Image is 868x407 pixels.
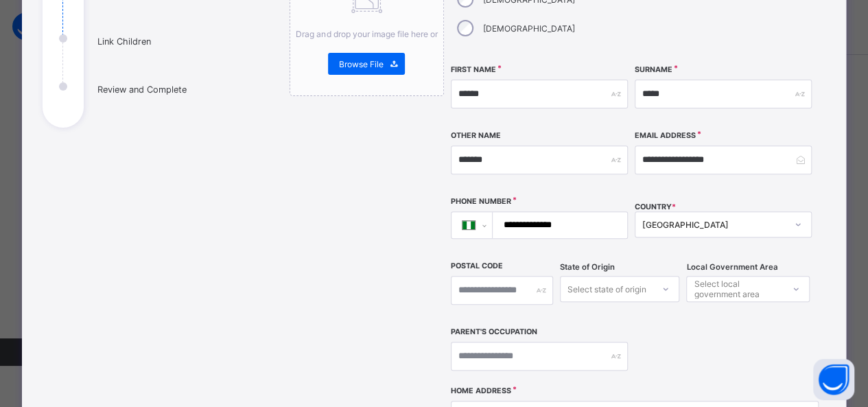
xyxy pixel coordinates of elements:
[635,131,696,140] label: Email Address
[338,59,383,69] span: Browse File
[635,202,676,211] span: COUNTRY
[813,359,854,400] button: Open asap
[451,65,496,74] label: First Name
[451,131,501,140] label: Other Name
[451,327,537,336] label: Parent's Occupation
[642,220,786,230] div: [GEOGRAPHIC_DATA]
[635,65,672,74] label: Surname
[694,276,782,302] div: Select local government area
[483,23,575,34] label: [DEMOGRAPHIC_DATA]
[296,29,437,39] span: Drag and drop your image file here or
[451,261,503,270] label: Postal Code
[451,386,511,395] label: Home Address
[567,276,646,302] div: Select state of origin
[451,197,511,206] label: Phone Number
[560,262,615,272] span: State of Origin
[686,262,777,272] span: Local Government Area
